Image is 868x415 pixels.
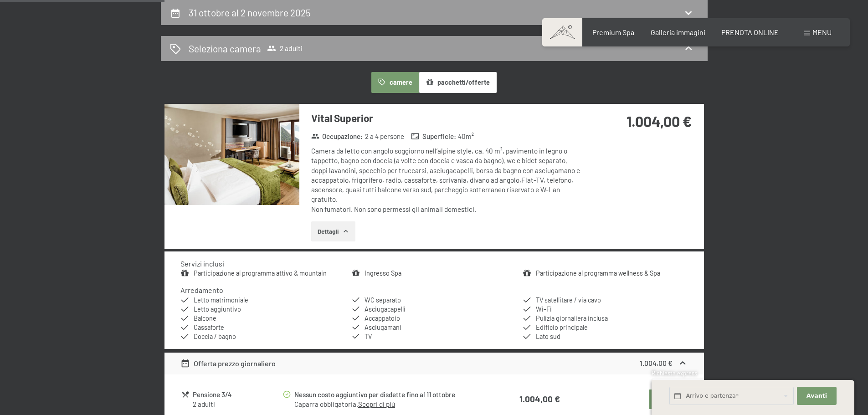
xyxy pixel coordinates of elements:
[267,44,303,53] span: 2 adulti
[411,132,456,141] strong: Superficie :
[365,323,401,331] span: Asciugamani
[365,305,406,313] span: Asciugacapelli
[365,333,372,340] span: TV
[311,132,363,141] strong: Occupazione :
[721,28,779,36] a: PRENOTA ONLINE
[294,389,484,400] div: Nessun costo aggiuntivo per disdette fino al 11 ottobre
[180,358,276,369] div: Offerta prezzo giornaliero
[519,394,560,404] strong: 1.004,00 €
[536,314,608,322] span: Pulizia giornaliera inclusa
[640,359,673,367] strong: 1.004,00 €
[365,269,401,277] a: Ingresso Spa
[194,296,248,304] span: Letto matrimoniale
[536,323,588,331] span: Edificio principale
[365,132,404,141] span: 2 a 4 persone
[649,389,687,410] button: Seleziona
[365,314,400,322] span: Accappatoio
[311,111,582,125] h3: Vital Superior
[358,400,395,408] a: Scopri di più
[311,146,582,214] div: Camera da letto con angolo soggiorno nell’alpine style, ca. 40 m², pavimento in legno o tappetto,...
[812,28,832,36] span: Menu
[194,314,216,322] span: Balcone
[536,333,560,340] span: Lato sud
[806,392,827,400] span: Avanti
[627,113,692,130] strong: 1.004,00 €
[294,400,484,409] div: Caparra obbligatoria.
[536,296,601,304] span: TV satellitare / via cavo
[189,7,311,18] h2: 31 ottobre al 2 novembre 2025
[180,286,223,294] h4: Arredamento
[194,323,224,331] span: Cassaforte
[189,42,261,55] h2: Seleziona camera
[164,104,299,205] img: mss_renderimg.php
[797,387,836,405] button: Avanti
[536,269,660,277] a: Participazione al programma wellness & Spa
[164,353,704,374] div: Offerta prezzo giornaliero1.004,00 €
[311,221,355,241] button: Dettagli
[194,305,241,313] span: Letto aggiuntivo
[365,296,401,304] span: WC separato
[592,28,634,36] a: Premium Spa
[419,72,497,93] button: pacchetti/offerte
[180,259,224,268] h4: Servizi inclusi
[194,269,327,277] a: Participazione al programma attivo & mountain
[652,369,697,377] span: Richiesta express
[371,72,419,93] button: camere
[458,132,474,141] span: 40 m²
[651,28,705,36] a: Galleria immagini
[193,389,282,400] div: Pensione 3/4
[193,400,282,409] div: 2 adulti
[194,333,236,340] span: Doccia / bagno
[536,305,552,313] span: Wi-Fi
